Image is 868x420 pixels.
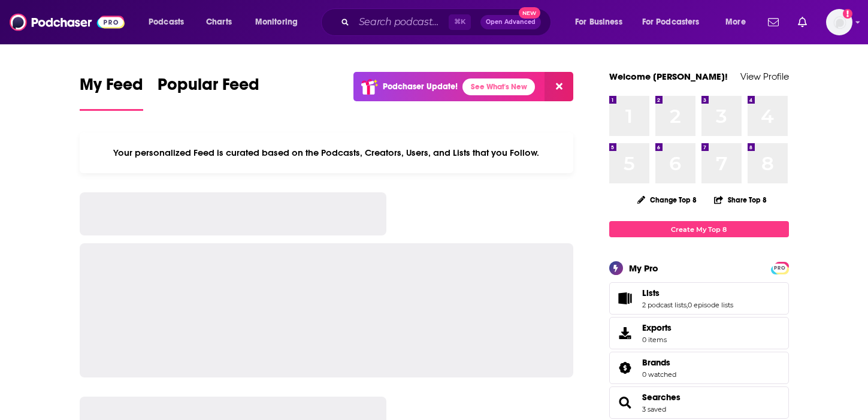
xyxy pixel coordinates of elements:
[642,357,676,368] a: Brands
[763,12,784,32] a: Show notifications dropdown
[575,14,622,31] span: For Business
[332,8,562,36] div: Search podcasts, credits, & more...
[843,9,852,19] svg: Add a profile image
[613,290,637,307] a: Lists
[80,74,143,111] a: My Feed
[247,13,313,32] button: open menu
[462,78,535,95] a: See What's New
[629,262,658,274] div: My Pro
[206,14,232,31] span: Charts
[80,132,574,173] div: Your personalized Feed is curated based on the Podcasts, Creators, Users, and Lists that you Follow.
[383,81,458,92] p: Podchaser Update!
[158,74,259,111] a: Popular Feed
[793,12,812,32] a: Show notifications dropdown
[613,325,637,342] span: Exports
[609,282,789,315] span: Lists
[642,301,686,309] a: 2 podcast lists
[80,74,143,102] span: My Feed
[198,13,239,32] a: Charts
[634,13,717,32] button: open menu
[725,14,746,31] span: More
[567,13,637,32] button: open menu
[609,221,789,237] a: Create My Top 8
[642,392,681,403] a: Searches
[642,405,666,413] a: 3 saved
[158,74,259,102] span: Popular Feed
[642,288,660,298] span: Lists
[642,322,672,333] span: Exports
[686,301,688,309] span: ,
[449,14,471,30] span: ⌘ K
[642,370,676,379] a: 0 watched
[613,359,637,376] a: Brands
[642,288,733,298] a: Lists
[717,13,761,32] button: open menu
[773,264,787,273] span: PRO
[713,188,767,211] button: Share Top 8
[255,14,298,31] span: Monitoring
[140,13,199,32] button: open menu
[773,263,787,272] a: PRO
[642,336,672,344] span: 0 items
[609,386,789,419] span: Searches
[609,317,789,349] a: Exports
[609,71,728,82] a: Welcome [PERSON_NAME]!
[354,13,449,32] input: Search podcasts, credits, & more...
[740,71,789,82] a: View Profile
[826,9,852,35] img: User Profile
[613,394,637,411] a: Searches
[149,14,184,31] span: Podcasts
[10,11,125,34] img: Podchaser - Follow, Share and Rate Podcasts
[826,9,852,35] button: Show profile menu
[642,357,670,368] span: Brands
[519,7,540,19] span: New
[630,192,704,207] button: Change Top 8
[486,19,536,25] span: Open Advanced
[609,352,789,384] span: Brands
[688,301,733,309] a: 0 episode lists
[480,15,541,29] button: Open AdvancedNew
[642,14,700,31] span: For Podcasters
[826,9,852,35] span: Logged in as lori.heiselman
